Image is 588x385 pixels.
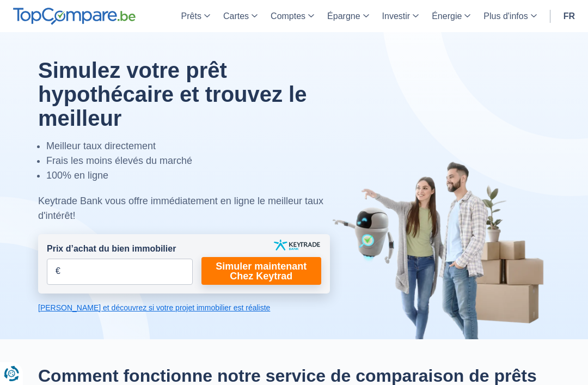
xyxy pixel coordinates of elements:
li: Frais les moins élevés du marché [46,154,330,168]
li: 100% en ligne [46,168,330,183]
div: Keytrade Bank vous offre immédiatement en ligne le meilleur taux d'intérêt! [38,194,330,223]
img: TopCompare [13,8,136,25]
label: Prix d’achat du bien immobilier [47,243,176,255]
li: Meilleur taux directement [46,139,330,154]
span: € [56,265,60,278]
a: Simuler maintenant Chez Keytrad [201,257,321,285]
img: image-hero [332,161,550,339]
a: [PERSON_NAME] et découvrez si votre projet immobilier est réaliste [38,302,330,313]
h1: Simulez votre prêt hypothécaire et trouvez le meilleur [38,58,330,130]
img: keytrade [274,240,320,250]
